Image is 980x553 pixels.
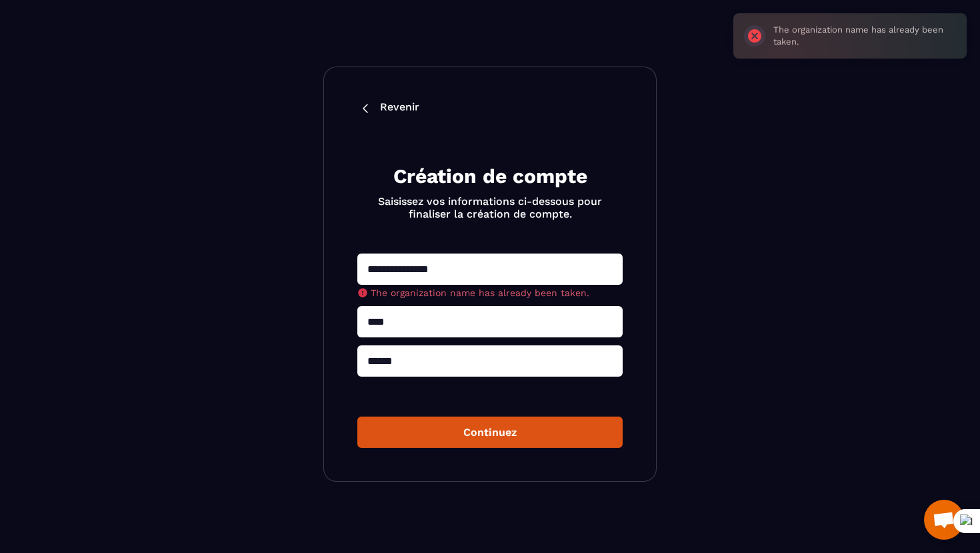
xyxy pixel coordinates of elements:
h2: Création de compte [373,163,607,190]
p: Saisissez vos informations ci-dessous pour finaliser la création de compte. [373,195,607,220]
span: The organization name has already been taken. [371,287,589,298]
a: Revenir [357,100,623,116]
p: Revenir [380,100,419,116]
img: back [357,100,373,116]
button: Continuez [357,417,623,448]
div: Mở cuộc trò chuyện [924,500,964,540]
